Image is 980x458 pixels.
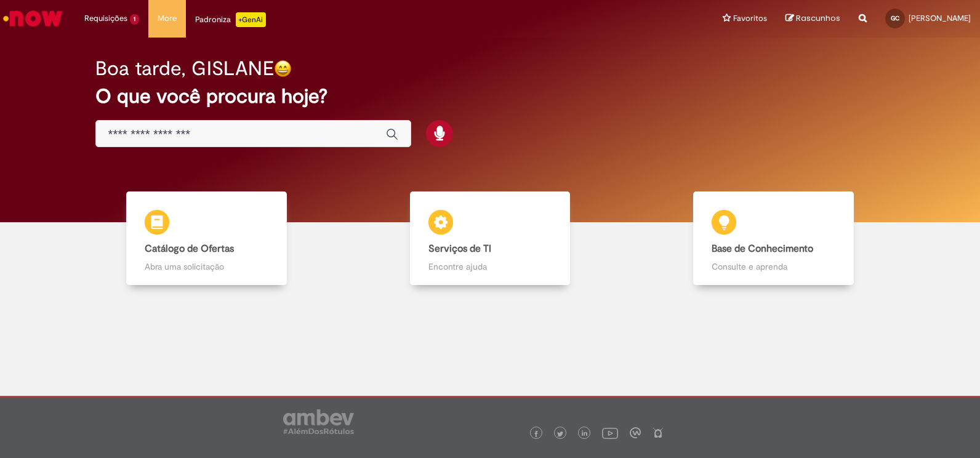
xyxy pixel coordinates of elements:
a: Rascunhos [785,13,840,25]
span: More [158,12,177,25]
span: GC [891,14,899,22]
p: +GenAi [236,12,266,27]
img: logo_footer_youtube.png [602,425,618,441]
img: logo_footer_facebook.png [533,431,539,437]
b: Serviços de TI [428,243,491,255]
img: logo_footer_linkedin.png [582,430,588,438]
img: happy-face.png [274,60,292,78]
p: Encontre ajuda [428,260,552,273]
b: Base de Conhecimento [712,243,813,255]
span: Requisições [84,12,127,25]
img: logo_footer_ambev_rotulo_gray.png [283,409,354,434]
h2: O que você procura hoje? [95,86,885,107]
img: logo_footer_twitter.png [557,431,563,437]
span: Favoritos [733,12,767,25]
img: logo_footer_workplace.png [630,427,641,438]
b: Catálogo de Ofertas [145,243,234,255]
div: Padroniza [195,12,266,27]
img: logo_footer_naosei.png [653,427,664,438]
span: Rascunhos [796,12,840,24]
a: Base de Conhecimento Consulte e aprenda [632,191,915,286]
a: Catálogo de Ofertas Abra uma solicitação [65,191,348,286]
span: 1 [130,14,139,25]
p: Abra uma solicitação [145,260,268,273]
p: Consulte e aprenda [712,260,835,273]
span: [PERSON_NAME] [909,13,971,23]
a: Serviços de TI Encontre ajuda [348,191,632,286]
h2: Boa tarde, GISLANE [95,58,274,79]
img: ServiceNow [1,6,65,31]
